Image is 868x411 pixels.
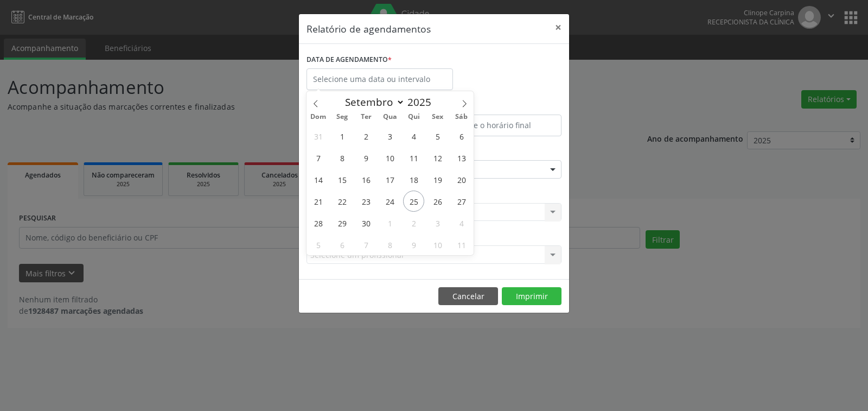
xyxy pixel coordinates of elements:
[307,22,431,36] h5: Relatório de agendamentos
[450,113,474,121] span: Sáb
[403,191,424,212] span: Setembro 25, 2025
[355,191,376,212] span: Setembro 23, 2025
[403,234,424,255] span: Outubro 9, 2025
[308,169,329,190] span: Setembro 14, 2025
[308,125,329,147] span: Agosto 31, 2025
[437,98,561,115] label: ATÉ
[354,113,378,121] span: Ter
[402,113,426,121] span: Qui
[379,169,400,190] span: Setembro 17, 2025
[331,234,353,255] span: Outubro 6, 2025
[331,212,353,233] span: Setembro 29, 2025
[331,169,353,190] span: Setembro 15, 2025
[379,212,400,233] span: Outubro 1, 2025
[451,147,472,168] span: Setembro 13, 2025
[331,147,353,168] span: Setembro 8, 2025
[307,113,330,121] span: Dom
[403,169,424,190] span: Setembro 18, 2025
[437,115,561,136] input: Selecione o horário final
[308,234,329,255] span: Outubro 5, 2025
[451,125,472,147] span: Setembro 6, 2025
[355,212,376,233] span: Setembro 30, 2025
[451,212,472,233] span: Outubro 4, 2025
[451,169,472,190] span: Setembro 20, 2025
[547,14,569,41] button: Close
[355,125,376,147] span: Setembro 2, 2025
[379,191,400,212] span: Setembro 24, 2025
[330,113,354,121] span: Seg
[308,147,329,168] span: Setembro 7, 2025
[451,191,472,212] span: Setembro 27, 2025
[331,191,353,212] span: Setembro 22, 2025
[308,191,329,212] span: Setembro 21, 2025
[379,147,400,168] span: Setembro 10, 2025
[427,169,448,190] span: Setembro 19, 2025
[340,94,405,110] select: Month
[427,234,448,255] span: Outubro 10, 2025
[308,212,329,233] span: Setembro 28, 2025
[403,212,424,233] span: Outubro 2, 2025
[331,125,353,147] span: Setembro 1, 2025
[307,52,392,68] label: DATA DE AGENDAMENTO
[403,147,424,168] span: Setembro 11, 2025
[378,113,402,121] span: Qua
[427,191,448,212] span: Setembro 26, 2025
[307,68,453,90] input: Selecione uma data ou intervalo
[403,125,424,147] span: Setembro 4, 2025
[427,125,448,147] span: Setembro 5, 2025
[379,125,400,147] span: Setembro 3, 2025
[355,234,376,255] span: Outubro 7, 2025
[451,234,472,255] span: Outubro 11, 2025
[438,287,498,306] button: Cancelar
[502,287,561,306] button: Imprimir
[355,147,376,168] span: Setembro 9, 2025
[426,113,450,121] span: Sex
[379,234,400,255] span: Outubro 8, 2025
[427,147,448,168] span: Setembro 12, 2025
[355,169,376,190] span: Setembro 16, 2025
[427,212,448,233] span: Outubro 3, 2025
[405,95,441,109] input: Year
